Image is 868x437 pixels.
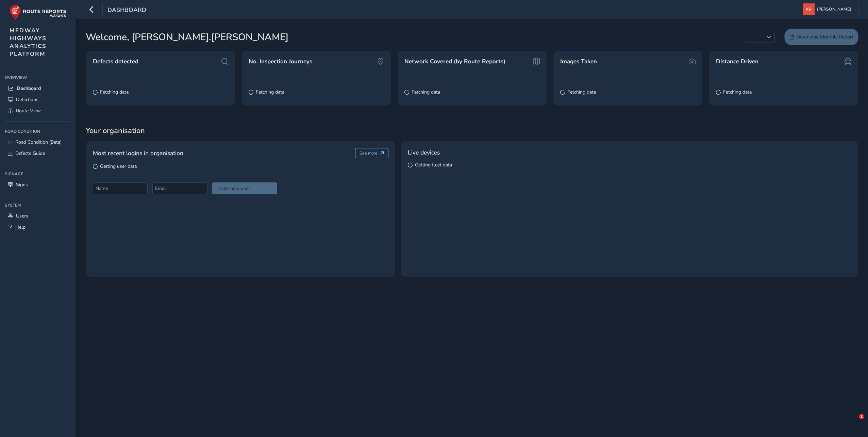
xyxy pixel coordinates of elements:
[10,27,47,58] span: MEDWAY HIGHWAYS ANALYTICS PLATFORM
[86,30,288,44] span: Welcome, [PERSON_NAME].[PERSON_NAME]
[15,150,45,157] span: Defects Guide
[560,58,597,66] span: Images Taken
[5,169,71,179] div: Signage
[100,163,137,169] span: Getting user data
[10,5,66,20] img: rr logo
[15,224,26,230] span: Help
[803,3,815,15] img: diamond-layout
[5,105,71,116] a: Route View
[16,96,38,103] span: Detections
[360,150,378,156] span: See more
[5,179,71,190] a: Signs
[404,58,505,66] span: Network Covered (by Route Reports)
[93,182,148,194] input: Name
[15,139,62,145] span: Road Condition (Beta)
[859,414,864,419] span: 1
[5,83,71,94] a: Dashboard
[5,210,71,222] a: Users
[567,89,596,95] span: Fetching data
[93,149,183,158] span: Most recent logins in organisation
[5,72,71,83] div: Overview
[803,3,853,15] button: [PERSON_NAME]
[256,89,284,95] span: Fetching data
[716,58,758,66] span: Distance Driven
[5,136,71,148] a: Road Condition (Beta)
[93,58,138,66] span: Defects detected
[249,58,312,66] span: No. Inspection Journeys
[16,181,28,188] span: Signs
[412,89,440,95] span: Fetching data
[5,148,71,159] a: Defects Guide
[723,89,752,95] span: Fetching data
[845,414,861,430] iframe: Intercom live chat
[415,162,452,168] span: Getting fleet data
[355,148,389,158] button: See more
[817,3,851,15] span: [PERSON_NAME]
[5,94,71,105] a: Detections
[408,148,440,157] span: Live devices
[16,108,41,114] span: Route View
[5,200,71,210] div: System
[16,213,28,219] span: Users
[5,126,71,136] div: Road Condition
[107,6,146,15] span: Dashboard
[100,89,129,95] span: Fetching data
[17,85,41,92] span: Dashboard
[5,222,71,233] a: Help
[152,182,207,194] input: Email
[86,126,858,136] span: Your organisation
